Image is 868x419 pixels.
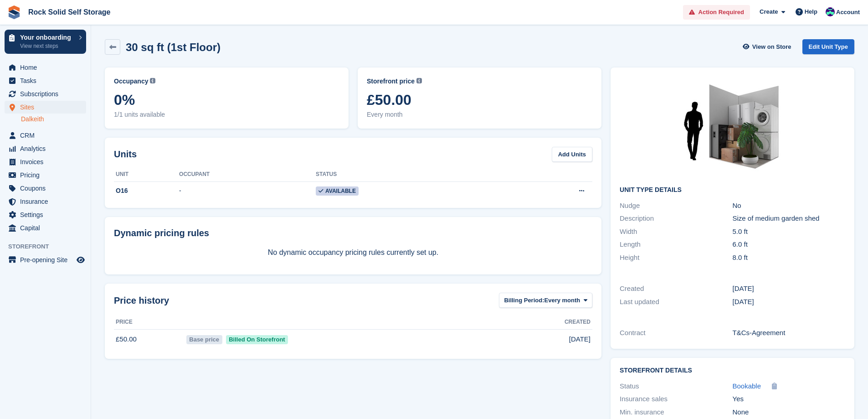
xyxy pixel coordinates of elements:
[20,129,75,142] span: CRM
[5,195,86,208] a: menu
[114,294,169,307] span: Price history
[544,296,580,305] span: Every month
[620,407,732,418] div: Min. insurance
[552,147,592,162] a: Add Units
[620,186,845,194] h2: Unit Type details
[664,77,801,179] img: 30-sqft-unit.jpg
[114,315,185,330] th: Price
[620,297,732,307] div: Last updated
[25,5,114,20] a: Rock Solid Self Storage
[5,222,86,234] a: menu
[126,41,221,53] h2: 30 sq ft (1st Floor)
[499,293,592,308] button: Billing Period: Every month
[733,394,845,404] div: Yes
[699,8,744,17] span: Action Required
[5,169,86,181] a: menu
[5,101,86,114] a: menu
[114,226,592,240] div: Dynamic pricing rules
[620,239,732,250] div: Length
[683,5,750,20] a: Action Required
[179,181,316,201] td: -
[179,167,316,182] th: Occupant
[620,253,732,263] div: Height
[20,74,75,87] span: Tasks
[5,253,86,266] a: menu
[733,227,845,237] div: 5.0 ft
[733,407,845,418] div: None
[620,227,732,237] div: Width
[114,92,339,108] span: 0%
[805,7,817,16] span: Help
[5,61,86,74] a: menu
[733,239,845,250] div: 6.0 ft
[620,284,732,294] div: Created
[733,284,845,294] div: [DATE]
[733,382,761,390] span: Bookable
[20,61,75,74] span: Home
[20,42,74,50] p: View next steps
[620,201,732,211] div: Nudge
[114,329,185,349] td: £50.00
[75,254,86,265] a: Preview store
[114,77,148,86] span: Occupancy
[367,110,592,119] span: Every month
[733,381,761,392] a: Bookable
[20,182,75,195] span: Coupons
[733,297,845,307] div: [DATE]
[733,328,845,338] div: T&Cs-Agreement
[20,169,75,181] span: Pricing
[5,129,86,142] a: menu
[5,142,86,155] a: menu
[565,318,591,326] span: Created
[367,77,415,86] span: Storefront price
[620,394,732,404] div: Insurance sales
[5,30,86,54] a: Your onboarding View next steps
[20,222,75,234] span: Capital
[367,92,592,108] span: £50.00
[620,328,732,338] div: Contract
[20,88,75,100] span: Subscriptions
[5,88,86,100] a: menu
[416,78,422,83] img: icon-info-grey-7440780725fd019a000dd9b08b2336e03edf1995a4989e88bcd33f0948082b44.svg
[114,247,592,258] p: No dynamic occupancy pricing rules currently set up.
[504,296,544,305] span: Billing Period:
[733,213,845,224] div: Size of medium garden shed
[5,208,86,221] a: menu
[114,186,179,196] div: O16
[620,367,845,374] h2: Storefront Details
[20,195,75,208] span: Insurance
[150,78,155,83] img: icon-info-grey-7440780725fd019a000dd9b08b2336e03edf1995a4989e88bcd33f0948082b44.svg
[20,101,75,114] span: Sites
[7,5,21,19] img: stora-icon-8386f47178a22dfd0bd8f6a31ec36ba5ce8667c1dd55bd0f319d3a0aa187defe.svg
[20,142,75,155] span: Analytics
[114,167,179,182] th: Unit
[20,34,74,41] p: Your onboarding
[20,253,75,266] span: Pre-opening Site
[569,334,591,345] span: [DATE]
[5,74,86,87] a: menu
[5,182,86,195] a: menu
[186,335,222,344] span: Base price
[316,167,507,182] th: Status
[114,110,339,119] span: 1/1 units available
[620,381,732,392] div: Status
[21,115,86,124] a: Dalkeith
[5,155,86,168] a: menu
[20,208,75,221] span: Settings
[826,7,835,16] img: Steven Quinn
[316,186,359,196] span: Available
[226,335,288,344] span: Billed On Storefront
[733,201,845,211] div: No
[802,39,854,54] a: Edit Unit Type
[114,147,137,161] h2: Units
[836,8,860,17] span: Account
[620,213,732,224] div: Description
[742,39,795,54] a: View on Store
[760,7,778,16] span: Create
[733,253,845,263] div: 8.0 ft
[20,155,75,168] span: Invoices
[8,242,91,251] span: Storefront
[752,42,791,52] span: View on Store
